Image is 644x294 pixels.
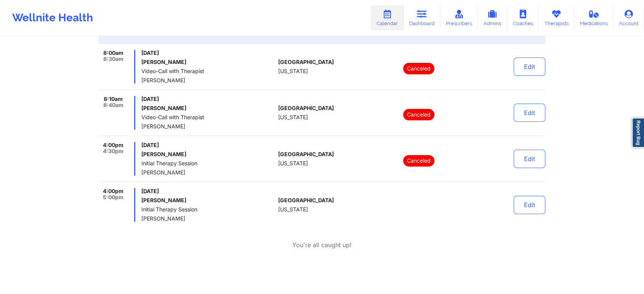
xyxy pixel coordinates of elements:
[574,5,614,30] a: Medications
[141,197,275,203] h6: [PERSON_NAME]
[141,123,275,129] span: [PERSON_NAME]
[477,5,507,30] a: Admins
[613,5,644,30] a: Account
[141,160,275,166] span: Initial Therapy Session
[141,96,275,102] span: [DATE]
[278,160,308,166] span: [US_STATE]
[514,196,545,214] button: Edit
[278,151,334,157] span: [GEOGRAPHIC_DATA]
[103,142,123,148] span: 4:00pm
[278,114,308,120] span: [US_STATE]
[141,77,275,83] span: [PERSON_NAME]
[539,5,574,30] a: Therapists
[404,5,440,30] a: Dashboard
[514,150,545,168] button: Edit
[507,5,539,30] a: Coaches
[141,50,275,56] span: [DATE]
[103,188,123,194] span: 4:00pm
[278,105,334,111] span: [GEOGRAPHIC_DATA]
[403,63,434,74] p: Canceled
[141,114,275,120] span: Video-Call with Therapist
[440,5,478,30] a: Prescribers
[141,142,275,148] span: [DATE]
[514,58,545,76] button: Edit
[141,188,275,194] span: [DATE]
[403,109,434,120] p: Canceled
[104,96,123,102] span: 8:10am
[141,105,275,111] h6: [PERSON_NAME]
[292,241,352,249] p: You're all caught up!
[371,5,404,30] a: Calendar
[103,50,123,56] span: 8:00am
[278,59,334,65] span: [GEOGRAPHIC_DATA]
[514,104,545,122] button: Edit
[141,216,275,222] span: [PERSON_NAME]
[278,206,308,213] span: [US_STATE]
[141,68,275,74] span: Video-Call with Therapist
[141,151,275,157] h6: [PERSON_NAME]
[103,56,123,62] span: 8:30am
[632,118,644,148] a: Report Bug
[141,206,275,213] span: Initial Therapy Session
[278,197,334,203] span: [GEOGRAPHIC_DATA]
[103,102,123,108] span: 8:40am
[103,148,123,154] span: 4:30pm
[278,68,308,74] span: [US_STATE]
[403,155,434,166] p: Canceled
[141,169,275,176] span: [PERSON_NAME]
[141,59,275,65] h6: [PERSON_NAME]
[103,194,123,200] span: 5:00pm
